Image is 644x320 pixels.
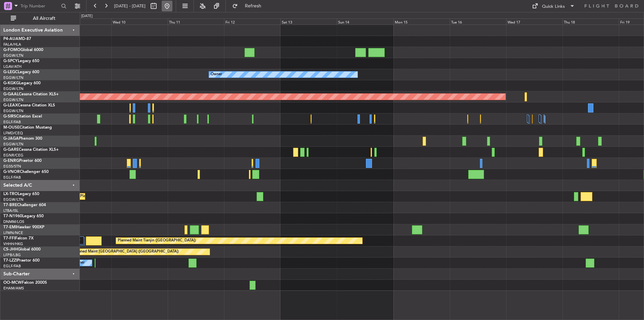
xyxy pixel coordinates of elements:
a: DNMM/LOS [3,219,24,224]
a: LGAV/ATH [3,64,21,69]
a: EGLF/FAB [3,264,21,269]
a: EGGW/LTN [3,86,23,91]
a: G-GAALCessna Citation XLS+ [3,92,59,96]
a: T7-N1960Legacy 650 [3,214,44,218]
span: G-SIRS [3,115,16,119]
span: G-FOMO [3,48,20,52]
span: G-JAGA [3,137,19,141]
a: EGNR/CEG [3,153,23,158]
span: T7-BRE [3,203,17,207]
a: EGGW/LTN [3,75,23,80]
div: Tue 9 [55,18,111,25]
span: T7-N1960 [3,214,22,218]
span: G-GAAL [3,92,19,96]
span: G-ENRG [3,159,19,163]
a: FALA/HLA [3,42,21,47]
a: T7-FFIFalcon 7X [3,236,34,240]
div: Owner [73,258,85,268]
a: T7-BREChallenger 604 [3,203,46,207]
span: CS-JHH [3,247,18,252]
a: G-LEGCLegacy 600 [3,70,39,74]
span: T7-LZZI [3,259,17,263]
a: EHAM/AMS [3,286,24,291]
span: G-LEGC [3,70,18,74]
a: G-ENRGPraetor 600 [3,159,42,163]
div: Planned Maint Tianjin ([GEOGRAPHIC_DATA]) [118,236,196,246]
span: OO-MCW [3,281,22,285]
span: M-OUSE [3,126,19,130]
button: Refresh [229,1,269,11]
a: G-KGKGLegacy 600 [3,81,41,85]
a: LFMN/NCE [3,230,23,235]
span: [DATE] - [DATE] [114,3,146,9]
span: G-VNOR [3,170,20,174]
div: Owner [211,70,222,80]
a: G-VNORChallenger 650 [3,170,49,174]
div: Planned Maint Dusseldorf [80,191,124,201]
div: Quick Links [542,3,565,10]
div: Sun 14 [337,18,393,25]
span: All Aircraft [17,16,71,21]
a: VHHH/HKG [3,241,23,246]
span: LX-TRO [3,192,18,196]
a: T7-LZZIPraetor 600 [3,259,40,263]
a: EGGW/LTN [3,142,23,147]
div: Fri 12 [224,18,280,25]
div: Planned Maint [GEOGRAPHIC_DATA] ([GEOGRAPHIC_DATA]) [73,247,179,257]
a: G-GARECessna Citation XLS+ [3,148,59,152]
a: LFMD/CEQ [3,131,23,136]
a: G-LEAXCessna Citation XLS [3,103,55,107]
div: Wed 10 [111,18,168,25]
div: Thu 11 [168,18,224,25]
a: EGLF/FAB [3,175,21,180]
a: M-OUSECitation Mustang [3,126,52,130]
div: [DATE] [81,13,93,19]
a: EGGW/LTN [3,108,23,113]
button: All Aircraft [7,13,73,24]
a: EGGW/LTN [3,97,23,102]
span: T7-FFI [3,236,15,240]
a: G-SPCYLegacy 650 [3,59,39,63]
a: EGSS/STN [3,164,21,169]
input: Trip Number [20,1,59,11]
a: EGGW/LTN [3,53,23,58]
a: G-FOMOGlobal 6000 [3,48,43,52]
span: T7-EMI [3,225,16,229]
div: Tue 16 [450,18,506,25]
a: CS-JHHGlobal 6000 [3,247,41,252]
span: G-GARE [3,148,19,152]
span: G-KGKG [3,81,19,85]
span: P4-AUA [3,37,18,41]
a: OO-MCWFalcon 2000S [3,281,47,285]
a: LFPB/LBG [3,253,21,258]
div: Thu 18 [562,18,619,25]
span: G-LEAX [3,103,18,107]
a: LX-TROLegacy 650 [3,192,39,196]
span: G-SPCY [3,59,18,63]
a: T7-EMIHawker 900XP [3,225,44,229]
a: LTBA/ISL [3,208,18,213]
div: Wed 17 [506,18,562,25]
div: Sat 13 [280,18,337,25]
a: G-SIRSCitation Excel [3,115,42,119]
div: Mon 15 [393,18,450,25]
span: Refresh [239,4,267,8]
a: EGLF/FAB [3,120,21,125]
a: P4-AUAMD-87 [3,37,31,41]
button: Quick Links [529,1,578,11]
a: G-JAGAPhenom 300 [3,137,42,141]
a: EGGW/LTN [3,197,23,202]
